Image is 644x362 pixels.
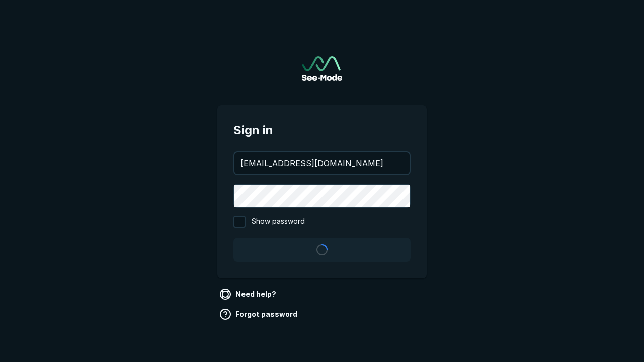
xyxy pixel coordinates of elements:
span: Show password [252,216,305,228]
input: your@email.com [234,152,410,174]
a: Forgot password [217,306,301,322]
a: Go to sign in [302,56,342,81]
span: Sign in [233,121,411,139]
a: Need help? [217,286,280,302]
img: See-Mode Logo [302,56,342,81]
